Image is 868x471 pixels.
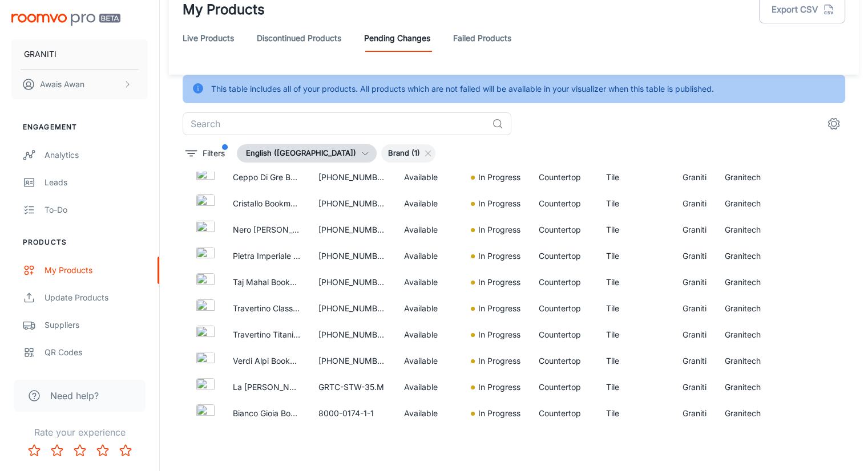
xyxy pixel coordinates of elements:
div: Update Products [45,291,148,304]
td: Graniti [673,217,716,243]
td: [PHONE_NUMBER] [309,322,395,348]
td: Available [395,322,462,348]
td: Available [395,295,462,322]
td: Graniti [673,190,716,217]
p: La [PERSON_NAME] [233,381,300,393]
td: Granitech [716,269,770,295]
td: Granitech [716,243,770,269]
td: Tile [597,217,673,243]
p: GRANITI [24,48,56,60]
td: Tile [597,269,673,295]
p: In Progress [478,224,520,236]
td: Countertop [530,400,597,427]
td: Available [395,164,462,190]
span: Brand (1) [381,148,427,159]
a: Failed Products [453,25,511,52]
a: Live Products [183,25,234,52]
td: Countertop [530,348,597,374]
div: Analytics [45,149,148,161]
p: In Progress [478,171,520,184]
td: [PHONE_NUMBER] [309,295,395,322]
td: [PHONE_NUMBER] [309,243,395,269]
p: In Progress [478,197,520,210]
td: Graniti [673,400,716,427]
td: Granitech [716,348,770,374]
input: Search [183,112,487,135]
p: Ceppo Di Gre Bookmatch [233,171,300,184]
p: Rate your experience [9,425,150,439]
td: Granitech [716,217,770,243]
td: Granitech [716,400,770,427]
td: Countertop [530,217,597,243]
p: In Progress [478,381,520,393]
button: GRANITI [11,39,148,69]
button: Rate 5 star [114,439,137,462]
button: Rate 2 star [46,439,68,462]
span: Need help? [50,389,99,403]
button: Rate 4 star [91,439,114,462]
td: [PHONE_NUMBER] [309,348,395,374]
p: Nero [PERSON_NAME] Bookmatch [233,224,300,236]
td: Countertop [530,269,597,295]
p: Filters [203,147,225,160]
td: Tile [597,190,673,217]
p: In Progress [478,355,520,367]
td: Tile [597,164,673,190]
div: My Products [45,264,148,277]
p: In Progress [478,276,520,289]
td: Available [395,217,462,243]
td: Tile [597,243,673,269]
td: Graniti [673,295,716,322]
td: [PHONE_NUMBER] [309,164,395,190]
td: Countertop [530,190,597,217]
td: Granitech [716,164,770,190]
td: Tile [597,374,673,400]
td: Countertop [530,295,597,322]
td: [PHONE_NUMBER] [309,190,395,217]
button: settings [822,112,845,135]
td: Graniti [673,322,716,348]
td: Graniti [673,243,716,269]
p: Travertino Classico Bookmatch [233,302,300,315]
img: Roomvo PRO Beta [11,14,120,26]
button: Rate 1 star [23,439,46,462]
td: Granitech [716,190,770,217]
td: Tile [597,348,673,374]
td: Available [395,348,462,374]
td: [PHONE_NUMBER] [309,217,395,243]
td: Granitech [716,322,770,348]
p: Taj Mahal Bookmatch [233,276,300,289]
td: Available [395,374,462,400]
p: Travertino Titanium Bookmatch [233,328,300,341]
td: GRTC-STW-35.M [309,374,395,400]
td: Countertop [530,164,597,190]
td: Tile [597,322,673,348]
td: Tile [597,295,673,322]
td: Available [395,190,462,217]
td: Granitech [716,295,770,322]
td: Graniti [673,348,716,374]
p: Pietra Imperiale Bookmatch [233,250,300,262]
p: Cristallo Bookmatch [233,197,300,210]
td: Available [395,243,462,269]
div: QR Codes [45,346,148,359]
div: To-do [45,204,148,216]
p: In Progress [478,302,520,315]
p: Awais Awan [40,78,84,91]
td: 8000-0174-1-1 [309,400,395,427]
p: Verdi Alpi Bookmatch [233,355,300,367]
td: Countertop [530,322,597,348]
td: Graniti [673,269,716,295]
p: Bianco Gioia Bookmatch [233,407,300,420]
button: Rate 3 star [68,439,91,462]
p: In Progress [478,328,520,341]
div: Brand (1) [381,144,435,163]
td: Available [395,400,462,427]
button: Awais Awan [11,70,148,99]
td: Graniti [673,374,716,400]
div: This table includes all of your products. All products which are not failed will be available in ... [211,78,714,100]
a: Pending Changes [364,25,430,52]
button: filter [183,144,228,163]
td: Tile [597,400,673,427]
td: Granitech [716,374,770,400]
